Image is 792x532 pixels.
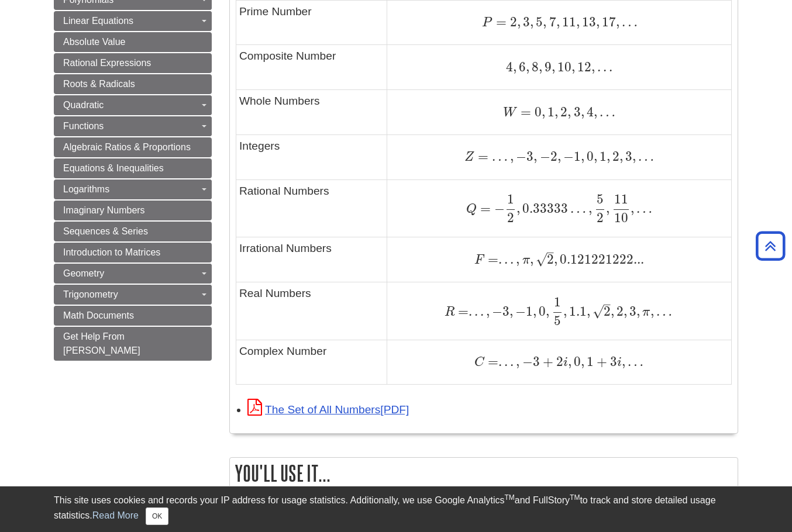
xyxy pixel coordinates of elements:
span: 4 [506,59,513,75]
span: 17 [600,14,616,30]
a: Math Documents [54,306,212,326]
span: − [513,303,526,319]
span: , [624,303,627,319]
span: − [514,148,526,164]
span: , [581,354,584,369]
a: Back to Top [752,238,789,254]
span: , [556,14,560,30]
span: , [594,104,597,120]
span: … [654,303,672,319]
span: Get Help From [PERSON_NAME] [63,331,140,355]
span: 2 [547,251,554,267]
span: Sequences & Series [63,226,148,236]
span: , [514,354,519,369]
span: 9 [542,59,552,75]
span: 4 [584,104,594,120]
span: = [517,104,531,120]
a: Imaginary Numbers [54,201,212,220]
span: . [595,59,601,75]
span: , [530,251,533,267]
span: = [493,14,507,30]
span: , [622,354,625,369]
span: 1 [526,303,533,319]
span: Equations & Inequalities [63,163,164,173]
td: Complex Number [236,340,387,385]
td: Whole Numbers [236,90,387,135]
span: . [498,354,502,369]
span: , [539,59,542,75]
span: . [469,303,472,319]
span: 5 [554,313,561,329]
span: 10 [614,210,628,226]
span: F [474,254,484,267]
span: Introduction to Matrices [63,247,160,257]
span: − [561,148,574,164]
span: 5 [533,14,543,30]
span: . [601,59,607,75]
span: 2 [507,14,517,30]
span: 2 [550,148,557,164]
span: = [454,303,469,319]
span: . [502,251,508,267]
span: 5 [597,191,604,207]
span: Logarithms [63,184,109,194]
span: 2 [597,210,604,226]
span: . [508,354,514,369]
span: 12 [575,59,591,75]
span: … [568,201,586,216]
span: , [576,14,580,30]
span: 1 [584,354,594,369]
span: π [640,306,650,319]
a: Link opens in new window [247,403,409,416]
span: Algebraic Ratios & Proportions [63,142,191,152]
td: Rational Numbers [236,179,387,237]
span: , [571,59,575,75]
a: Trigonometry [54,285,212,305]
span: … [619,14,638,30]
a: Rational Expressions [54,53,212,73]
span: , [586,201,592,216]
span: , [581,148,584,164]
span: − [537,148,550,164]
span: π [519,254,529,267]
span: . [498,251,502,267]
span: 1.1 [567,303,587,319]
span: 3 [623,148,632,164]
span: … [625,354,643,369]
span: Math Documents [63,310,134,320]
span: Imaginary Numbers [63,205,145,215]
a: Linear Equations [54,11,212,31]
span: P [482,16,493,29]
span: Rational Expressions [63,58,151,68]
span: Linear Equations [63,16,133,26]
span: 2 [614,303,624,319]
span: 11 [614,191,628,207]
span: , [616,14,619,30]
span: … [597,104,615,120]
span: 1 [554,294,561,310]
span: . [502,354,508,369]
span: Functions [63,121,104,131]
span: Absolute Value [63,37,125,47]
span: Quadratic [63,100,104,110]
span: , [607,148,610,164]
a: Roots & Radicals [54,74,212,94]
span: , [619,148,623,164]
span: , [591,59,595,75]
span: C [474,356,484,369]
span: , [533,148,537,164]
a: Algebraic Ratios & Proportions [54,137,212,157]
span: . [478,303,484,319]
a: Read More [92,510,139,520]
span: , [631,201,634,216]
span: 2 [553,354,563,369]
span: 3 [533,354,540,369]
span: W [503,106,517,119]
span: + [594,354,607,369]
span: 2 [604,303,611,319]
span: , [555,104,558,120]
span: = [474,148,488,164]
span: , [517,14,521,30]
span: 13 [580,14,596,30]
span: 3 [627,303,636,319]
